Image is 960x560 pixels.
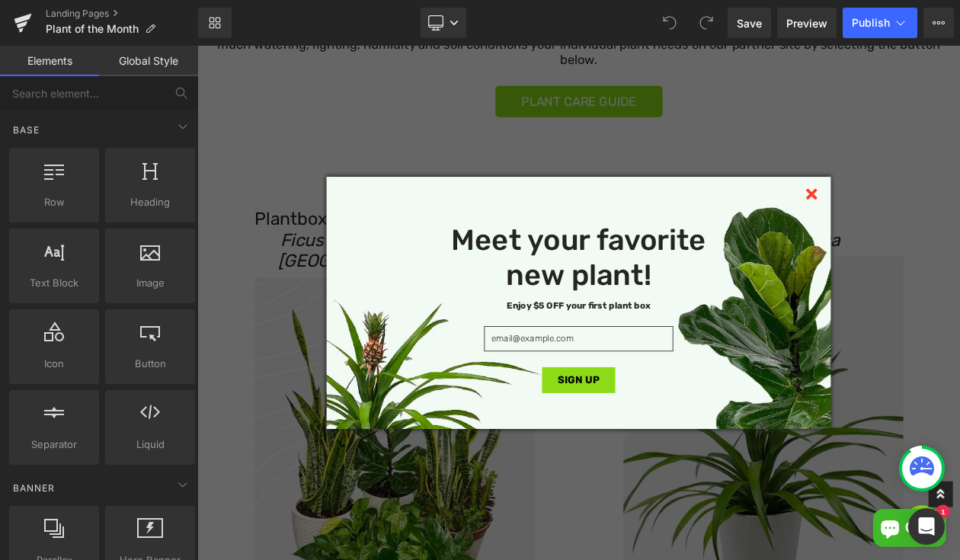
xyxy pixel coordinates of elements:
button: Open gorgias live chat [8,5,53,51]
div: Open Intercom Messenger [908,508,945,545]
a: New Library [198,8,232,38]
button: Publish [843,8,917,38]
span: Text Block [14,275,94,291]
span: Base [11,123,41,137]
span: Button [110,356,190,372]
span: Image [110,275,190,291]
span: Heading [110,194,190,210]
span: Separator [14,437,94,453]
span: Icon [14,356,94,372]
span: Preview [786,15,827,31]
b: Enjoy $5 OFF your first plant box [374,308,548,321]
input: email@example.com [347,339,575,370]
button: Undo [654,8,685,38]
span: Banner [11,481,56,495]
span: Row [14,194,94,210]
span: Plant of the Month [46,23,139,35]
a: Landing Pages [46,8,198,20]
a: Global Style [99,46,198,76]
button: More [923,8,954,38]
span: Publish [852,17,890,29]
button: SIGN UP [417,389,505,419]
button: Redo [691,8,722,38]
span: Save [737,15,762,31]
h1: Meet your favorite new plant! [270,214,651,298]
span: Liquid [110,437,190,453]
a: Preview [777,8,837,38]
